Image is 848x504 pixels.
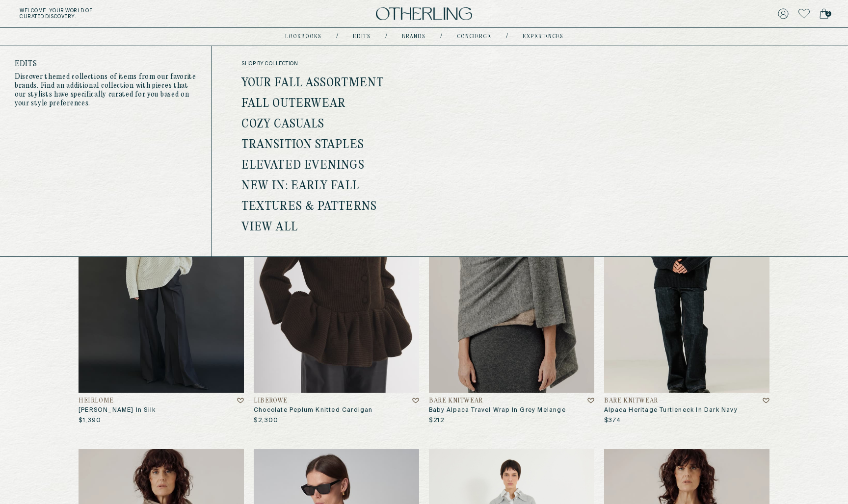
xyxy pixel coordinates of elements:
[79,406,244,414] h3: [PERSON_NAME] In Silk
[604,170,769,425] a: Alpaca Heritage Turtleneck in Dark NavyBare KnitwearAlpaca Heritage Turtleneck In Dark Navy$374
[254,417,278,425] p: $2,300
[336,33,338,41] div: /
[285,34,321,39] a: lookbooks
[241,139,364,151] a: Transition Staples
[79,417,101,425] p: $1,390
[825,11,831,17] span: 2
[241,77,384,90] a: Your Fall Assortment
[376,7,472,21] img: logo
[820,7,828,21] a: 2
[241,61,439,67] span: shop by collection
[241,118,324,131] a: Cozy Casuals
[79,398,114,404] h4: Heirlome
[429,406,594,414] h3: Baby Alpaca Travel Wrap In Grey Melange
[241,180,359,193] a: New In: Early Fall
[429,170,594,425] a: Baby Alpaca Travel Wrap in Grey MelangeBare KnitwearBaby Alpaca Travel Wrap In Grey Melange$212
[402,34,425,39] a: Brands
[506,33,508,41] div: /
[241,159,365,172] a: Elevated Evenings
[457,34,491,39] a: concierge
[254,170,419,393] img: CHOCOLATE PEPLUM KNITTED CARDIGAN
[429,417,444,425] p: $212
[604,398,658,404] h4: Bare Knitwear
[353,34,371,39] a: Edits
[241,221,298,234] a: View all
[254,170,419,425] a: CHOCOLATE PEPLUM KNITTED CARDIGANLIBEROWEChocolate Peplum Knitted Cardigan$2,300
[79,170,244,393] img: Patricia Sweater in Silk
[429,398,483,404] h4: Bare Knitwear
[241,98,345,110] a: Fall Outerwear
[241,201,377,213] a: Textures & Patterns
[254,398,288,404] h4: LIBEROWE
[254,406,419,414] h3: Chocolate Peplum Knitted Cardigan
[15,73,197,108] p: Discover themed collections of items from our favorite brands. Find an additional collection with...
[79,170,244,425] a: Patricia Sweater in SilkHeirlome[PERSON_NAME] In Silk$1,390
[523,34,563,39] a: experiences
[604,406,769,414] h3: Alpaca Heritage Turtleneck In Dark Navy
[604,417,621,425] p: $374
[429,170,594,393] img: Baby Alpaca Travel Wrap in Grey Melange
[15,61,197,68] h4: Edits
[20,8,262,20] h5: Welcome . Your world of curated discovery.
[604,170,769,393] img: Alpaca Heritage Turtleneck in Dark Navy
[385,33,387,41] div: /
[440,33,442,41] div: /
